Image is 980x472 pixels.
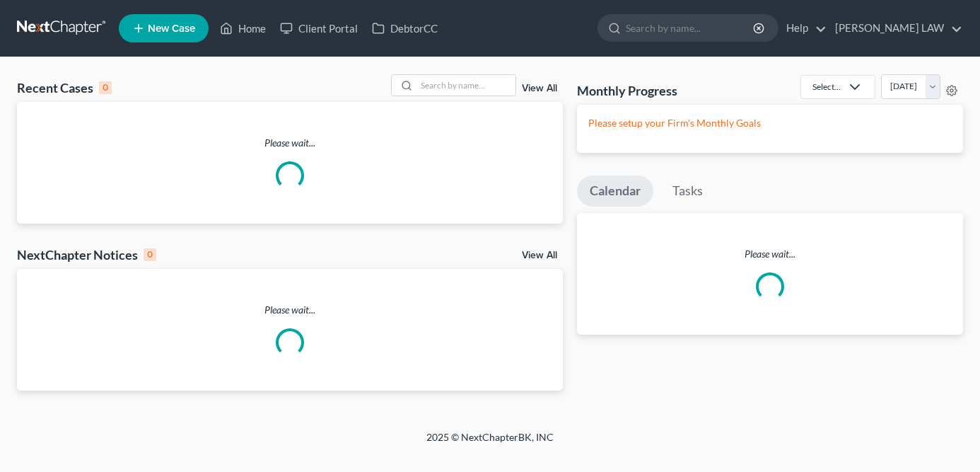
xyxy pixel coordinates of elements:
h3: Monthly Progress [577,82,677,99]
a: Client Portal [273,16,365,41]
div: 0 [144,248,156,261]
input: Search by name... [416,75,515,96]
input: Search by name... [626,15,755,41]
p: Please setup your Firm's Monthly Goals [588,116,952,130]
div: 2025 © NextChapterBK, INC [87,430,893,456]
p: Please wait... [17,136,563,150]
div: NextChapter Notices [17,246,156,263]
a: DebtorCC [365,16,445,41]
a: Tasks [660,175,716,207]
p: Please wait... [577,247,963,261]
a: [PERSON_NAME] LAW [828,16,962,41]
a: View All [522,251,557,260]
a: View All [522,84,557,93]
p: Please wait... [17,303,563,317]
div: Select... [812,81,841,93]
a: Home [213,16,273,41]
a: Calendar [577,175,653,207]
div: 0 [99,81,112,94]
div: Recent Cases [17,79,112,96]
span: New Case [148,23,195,34]
a: Help [779,16,827,41]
